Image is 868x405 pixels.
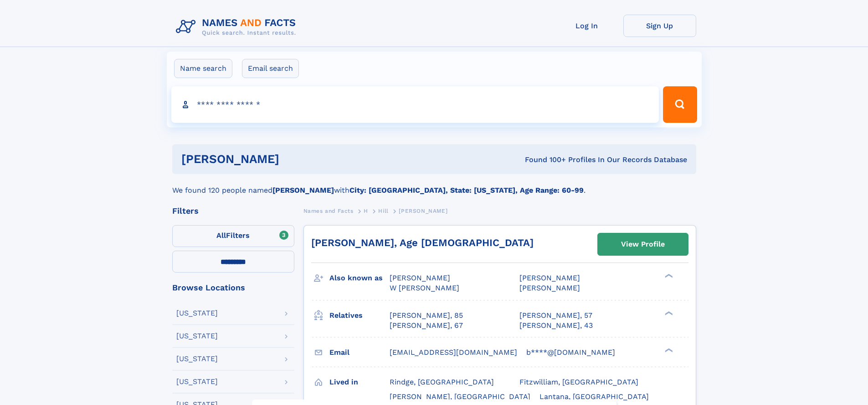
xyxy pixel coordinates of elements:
[181,153,402,165] h1: [PERSON_NAME]
[390,310,463,321] a: [PERSON_NAME], 85
[519,274,580,282] span: [PERSON_NAME]
[176,332,218,340] div: [US_STATE]
[172,225,294,247] label: Filters
[663,86,697,123] button: Search Button
[303,205,354,216] a: Names and Facts
[329,374,390,390] h3: Lived in
[402,155,687,165] div: Found 100+ Profiles In Our Records Database
[329,308,390,323] h3: Relatives
[598,233,688,255] a: View Profile
[663,347,673,353] div: ❯
[172,207,294,215] div: Filters
[172,174,696,196] div: We found 120 people named with .
[550,15,623,37] a: Log In
[378,205,388,216] a: Hill
[390,321,463,331] a: [PERSON_NAME], 67
[663,273,673,279] div: ❯
[174,59,232,78] label: Name search
[378,208,388,214] span: Hill
[171,86,659,123] input: search input
[390,284,459,292] span: W [PERSON_NAME]
[390,348,517,357] span: [EMAIL_ADDRESS][DOMAIN_NAME]
[311,237,534,248] a: [PERSON_NAME], Age [DEMOGRAPHIC_DATA]
[399,208,447,214] span: [PERSON_NAME]
[364,208,368,214] span: H
[364,205,368,216] a: H
[272,186,334,195] b: [PERSON_NAME]
[349,186,584,195] b: City: [GEOGRAPHIC_DATA], State: [US_STATE], Age Range: 60-99
[216,231,226,240] span: All
[176,355,218,363] div: [US_STATE]
[390,392,530,401] span: [PERSON_NAME], [GEOGRAPHIC_DATA]
[621,234,665,255] div: View Profile
[390,274,450,282] span: [PERSON_NAME]
[329,345,390,360] h3: Email
[519,378,638,386] span: Fitzwilliam, [GEOGRAPHIC_DATA]
[172,284,294,292] div: Browse Locations
[623,15,696,37] a: Sign Up
[539,392,649,401] span: Lantana, [GEOGRAPHIC_DATA]
[519,321,593,331] a: [PERSON_NAME], 43
[663,310,673,316] div: ❯
[176,378,218,385] div: [US_STATE]
[329,270,390,286] h3: Also known as
[390,378,494,386] span: Rindge, [GEOGRAPHIC_DATA]
[519,284,580,292] span: [PERSON_NAME]
[172,15,303,39] img: Logo Names and Facts
[519,310,592,321] a: [PERSON_NAME], 57
[176,310,218,317] div: [US_STATE]
[242,59,299,78] label: Email search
